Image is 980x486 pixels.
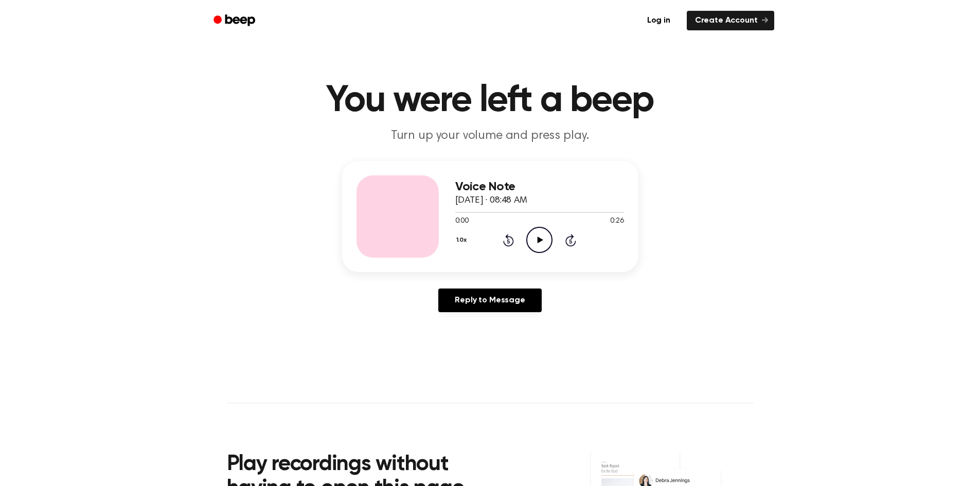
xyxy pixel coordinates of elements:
[455,180,624,194] h3: Voice Note
[455,216,469,227] span: 0:00
[687,11,774,30] a: Create Account
[438,289,541,312] a: Reply to Message
[637,9,681,32] a: Log in
[455,196,527,205] span: [DATE] · 08:48 AM
[227,82,754,119] h1: You were left a beep
[455,231,471,249] button: 1.0x
[206,11,264,31] a: Beep
[293,128,688,145] p: Turn up your volume and press play.
[610,216,623,227] span: 0:26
